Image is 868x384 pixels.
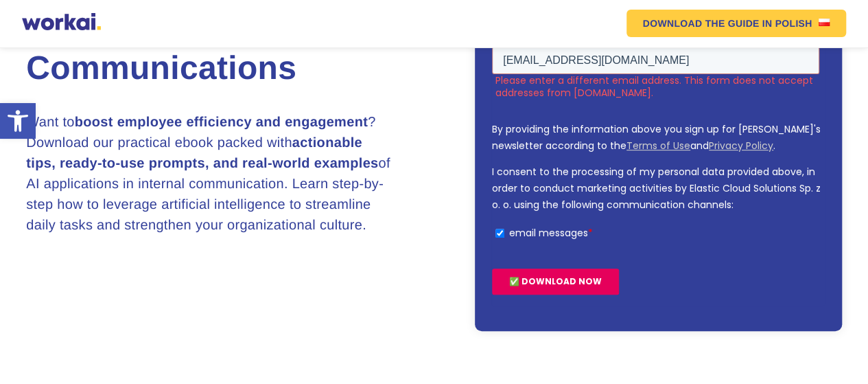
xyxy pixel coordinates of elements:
strong: boost employee efficiency and engagement [75,115,368,130]
a: DOWNLOAD THE GUIDEIN POLISHUS flag [626,10,847,37]
img: US flag [819,19,830,26]
h1: AI in Internal Communications [26,17,434,86]
em: DOWNLOAD THE GUIDE [643,19,760,28]
h3: Want to ? Download our practical ebook packed with of AI applications in internal communication. ... [26,112,393,236]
